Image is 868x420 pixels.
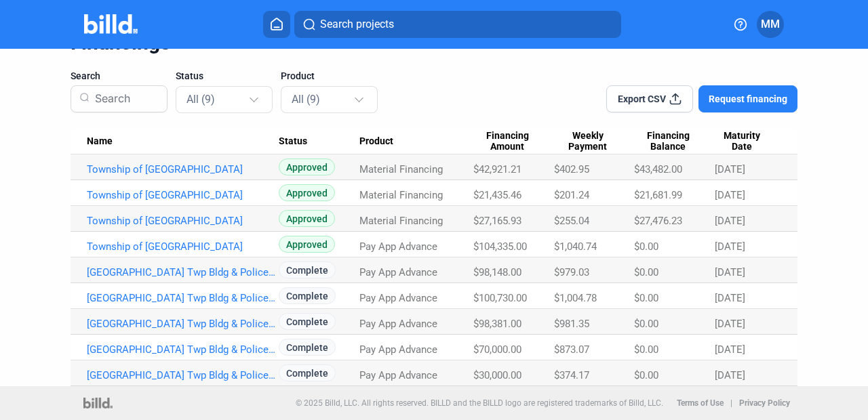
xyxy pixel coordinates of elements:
img: Billd Company Logo [84,14,138,34]
span: Pay App Advance [359,318,437,330]
span: $979.03 [554,266,589,278]
span: $27,165.93 [473,215,521,227]
span: $42,921.21 [473,163,521,175]
span: [DATE] [715,292,745,304]
span: Pay App Advance [359,343,437,356]
span: Approved [279,184,335,201]
span: $0.00 [634,318,658,330]
a: [GEOGRAPHIC_DATA] Twp Bldg & Police_PA_APR [87,292,279,304]
span: Search [71,69,100,83]
div: Maturity Date [715,130,781,153]
span: Search projects [320,16,394,33]
span: $0.00 [634,343,658,356]
span: $201.24 [554,189,589,201]
span: $981.35 [554,318,589,330]
span: $27,476.23 [634,215,682,227]
span: $70,000.00 [473,343,521,356]
span: Complete [279,339,336,356]
a: Township of [GEOGRAPHIC_DATA] [87,189,279,201]
span: Complete [279,313,336,330]
div: Product [359,135,473,148]
span: $104,335.00 [473,240,527,253]
span: $873.07 [554,343,589,356]
span: Approved [279,159,335,175]
span: [DATE] [715,343,745,356]
p: | [730,398,732,408]
span: [DATE] [715,215,745,227]
span: $98,381.00 [473,318,521,330]
span: Material Financing [359,189,443,201]
span: Pay App Advance [359,240,437,253]
a: Township of [GEOGRAPHIC_DATA] [87,240,279,253]
div: Financing Balance [634,130,715,153]
span: MM [761,16,780,33]
img: logo [83,398,113,408]
span: Material Financing [359,163,443,175]
a: Township of [GEOGRAPHIC_DATA] [87,163,279,175]
span: Financing Amount [473,130,542,153]
span: Financing Balance [634,130,703,153]
span: $1,040.74 [554,240,597,253]
span: $374.17 [554,369,589,381]
span: $21,435.46 [473,189,521,201]
span: [DATE] [715,266,745,278]
span: Product [281,69,315,83]
button: Search projects [294,11,621,38]
a: [GEOGRAPHIC_DATA] Twp Bldg & Police_PA_SEP [87,369,279,381]
a: [GEOGRAPHIC_DATA] Twp Bldg & Police_PA_MAY [87,266,279,278]
span: $1,004.78 [554,292,597,304]
a: [GEOGRAPHIC_DATA] Twp Bldg & Police_PA_MAR [87,318,279,330]
b: Privacy Policy [739,398,790,408]
span: $30,000.00 [473,369,521,381]
span: Pay App Advance [359,292,437,304]
span: Pay App Advance [359,369,437,381]
span: $0.00 [634,292,658,304]
button: Export CSV [606,85,693,112]
span: Pay App Advance [359,266,437,278]
div: Name [87,135,279,148]
span: $0.00 [634,240,658,253]
span: $255.04 [554,215,589,227]
span: $100,730.00 [473,292,527,304]
span: Status [279,135,307,148]
span: Weekly Payment [554,130,622,153]
button: Request financing [698,85,797,112]
span: $0.00 [634,369,658,381]
span: Complete [279,261,336,278]
span: Request financing [709,92,787,106]
a: [GEOGRAPHIC_DATA] Twp Bldg & Police_PA_OCT [87,343,279,356]
span: Export CSV [618,92,666,106]
span: Approved [279,236,335,253]
mat-select-trigger: All (9) [292,93,320,106]
span: Complete [279,287,336,304]
span: Complete [279,364,336,381]
button: MM [757,11,784,38]
span: Approved [279,210,335,227]
span: [DATE] [715,369,745,381]
span: Name [87,135,113,148]
div: Weekly Payment [554,130,634,153]
span: Product [359,135,393,148]
p: © 2025 Billd, LLC. All rights reserved. BILLD and the BILLD logo are registered trademarks of Bil... [296,398,663,408]
span: [DATE] [715,240,745,253]
span: [DATE] [715,163,745,175]
span: Maturity Date [715,130,769,153]
span: $43,482.00 [634,163,682,175]
mat-select-trigger: All (9) [186,93,215,106]
span: [DATE] [715,318,745,330]
span: $0.00 [634,266,658,278]
span: Material Financing [359,215,443,227]
span: $402.95 [554,163,589,175]
span: Status [176,69,203,83]
div: Status [279,135,360,148]
span: $21,681.99 [634,189,682,201]
span: $98,148.00 [473,266,521,278]
input: Search [90,81,159,117]
div: Financing Amount [473,130,554,153]
a: Township of [GEOGRAPHIC_DATA] [87,215,279,227]
b: Terms of Use [677,398,724,408]
span: [DATE] [715,189,745,201]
